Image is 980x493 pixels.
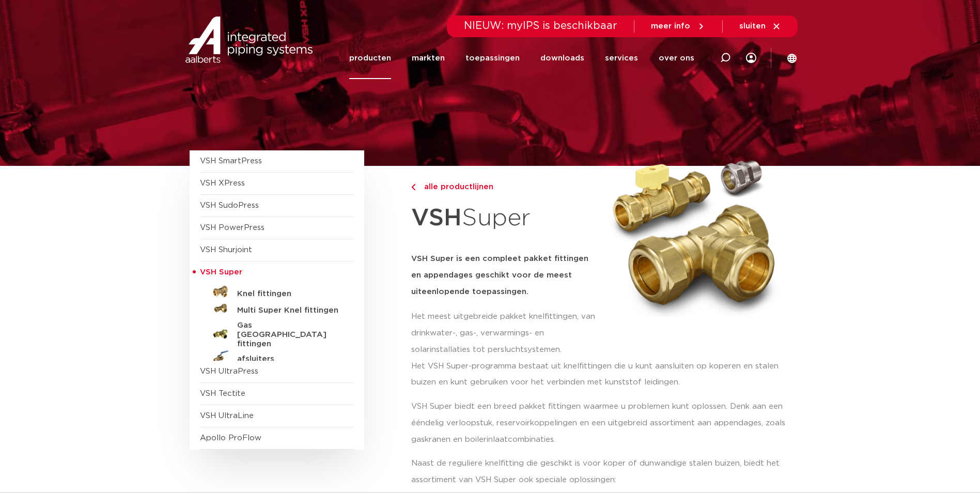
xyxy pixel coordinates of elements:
[411,398,791,448] p: VSH Super biedt een breed pakket fittingen waarmee u problemen kunt oplossen. Denk aan een ééndel...
[411,455,791,488] p: Naast de reguliere knelfitting die geschikt is voor koper of dunwandige stalen buizen, biedt het ...
[200,157,262,165] a: VSH SmartPress
[200,390,245,397] a: VSH Tectite
[659,37,694,79] a: over ons
[200,284,354,300] a: Knel fittingen
[237,355,339,364] h5: afsluiters
[411,181,598,193] a: alle productlijnen
[411,198,598,238] h1: Super
[349,37,694,79] nav: Menu
[411,251,598,300] h5: VSH Super is een compleet pakket fittingen en appendages geschikt voor de meest uiteenlopende toe...
[237,321,339,349] h5: Gas [GEOGRAPHIC_DATA] fittingen
[739,22,766,30] span: sluiten
[200,224,265,232] a: VSH PowerPress
[411,358,791,391] p: Het VSH Super-programma bestaat uit knelfittingen die u kunt aansluiten op koperen en stalen buiz...
[739,22,781,31] a: sluiten
[411,184,415,191] img: chevron-right.svg
[746,37,756,79] div: my IPS
[200,179,245,187] a: VSH XPress
[651,22,706,31] a: meer info
[237,306,339,315] h5: Multi Super Knel fittingen
[651,22,690,30] span: meer info
[200,300,354,317] a: Multi Super Knel fittingen
[237,289,339,299] h5: Knel fittingen
[349,37,391,79] a: producten
[200,367,258,375] a: VSH UltraPress
[200,349,354,365] a: afsluiters
[412,37,445,79] a: markten
[200,317,354,349] a: Gas [GEOGRAPHIC_DATA] fittingen
[605,37,638,79] a: services
[411,309,598,358] p: Het meest uitgebreide pakket knelfittingen, van drinkwater-, gas-, verwarmings- en solarinstallat...
[464,21,617,31] span: NIEUW: myIPS is beschikbaar
[200,434,261,442] a: Apollo ProFlow
[200,202,259,209] a: VSH SudoPress
[200,268,242,276] span: VSH Super
[465,37,520,79] a: toepassingen
[411,206,462,230] strong: VSH
[540,37,584,79] a: downloads
[200,246,252,254] a: VSH Shurjoint
[200,412,254,420] a: VSH UltraLine
[418,183,493,191] span: alle productlijnen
